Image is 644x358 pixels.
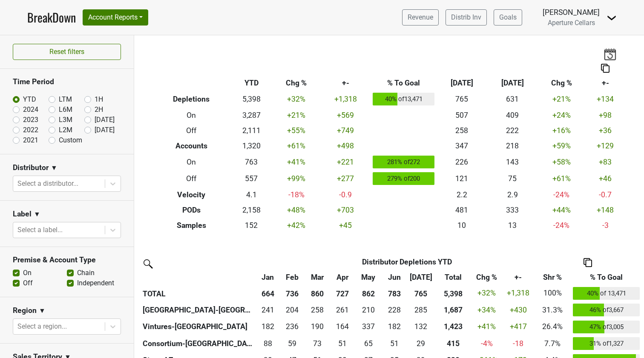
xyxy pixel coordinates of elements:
label: [DATE] [95,115,115,125]
td: +46 [585,170,625,188]
td: +59 % [538,138,585,153]
td: 31.3% [534,301,571,318]
div: 182 [384,321,405,332]
td: 26.4% [534,318,571,335]
td: 88 [256,335,280,352]
td: +703 [320,202,371,218]
td: +61 % [538,170,585,188]
td: +36 [585,123,625,138]
td: 241 [256,301,280,318]
div: 190 [307,321,328,332]
td: 2.9 [487,187,538,202]
td: 5,398 [230,91,273,108]
th: On [153,153,230,170]
div: +430 [505,304,532,315]
td: +45 [320,218,371,233]
label: [DATE] [95,125,115,135]
th: Depletions [153,91,230,108]
div: +417 [505,321,532,332]
td: +61 % [273,138,320,153]
div: 182 [258,321,278,332]
th: Distributor Depletions YTD [280,254,534,270]
label: 1H [95,94,103,105]
td: 481 [437,202,487,218]
th: Vintures-[GEOGRAPHIC_DATA] [141,318,256,335]
label: 2021 [23,135,38,145]
td: 152 [230,218,273,233]
td: 765 [437,91,487,108]
td: +44 % [538,202,585,218]
td: 100% [534,285,571,302]
th: Chg % [273,76,320,91]
td: +58 % [538,153,585,170]
label: Custom [59,135,82,145]
div: 1,423 [437,321,469,332]
label: Off [23,278,33,288]
td: +134 [585,91,625,108]
td: -4 % [471,335,503,352]
label: Independent [77,278,114,288]
td: 236.177 [280,318,305,335]
div: 164 [332,321,353,332]
td: 75 [487,170,538,188]
th: Accounts [153,138,230,153]
td: 261 [330,301,355,318]
td: +277 [320,170,371,188]
th: Off [153,170,230,188]
th: Samples [153,218,230,233]
th: % To Goal [371,76,437,91]
h3: Label [13,210,32,219]
td: 164.009 [330,318,355,335]
img: filter [141,256,154,270]
td: 347 [437,138,487,153]
div: 51 [384,338,405,349]
td: -0.9 [320,187,371,202]
th: 727 [330,285,355,302]
div: 415 [437,338,469,349]
div: 236 [282,321,302,332]
th: Jul: activate to sort column ascending [406,270,435,285]
td: 218 [487,138,538,153]
td: 28.917 [406,335,435,352]
h3: Time Period [13,77,121,86]
div: -18 [505,338,532,349]
th: 1423.475 [435,318,471,335]
th: 736 [280,285,305,302]
td: +749 [320,123,371,138]
img: last_updated_date [604,48,616,60]
td: 631 [487,91,538,108]
td: -18 % [273,187,320,202]
td: 182.254 [256,318,280,335]
span: +32% [477,289,496,297]
th: Feb: activate to sort column ascending [280,270,305,285]
td: 1,320 [230,138,273,153]
div: 65 [356,338,380,349]
label: L6M [59,105,72,115]
td: +24 % [538,108,585,123]
th: 862 [355,285,382,302]
th: 1687.499 [435,301,471,318]
div: 261 [332,304,353,315]
td: 507 [437,108,487,123]
label: 2023 [23,115,38,125]
label: Chain [77,268,95,278]
div: 210 [356,304,380,315]
td: 222 [487,123,538,138]
td: 2.2 [437,187,487,202]
td: 226 [437,153,487,170]
label: YTD [23,94,36,105]
td: +221 [320,153,371,170]
th: 5,398 [435,285,471,302]
img: Copy to clipboard [584,258,592,267]
td: 132.437 [406,318,435,335]
label: L3M [59,115,72,125]
th: TOTAL [141,285,256,302]
th: Shr %: activate to sort column ascending [534,270,571,285]
th: Chg %: activate to sort column ascending [471,270,503,285]
td: 763 [230,153,273,170]
td: 557 [230,170,273,188]
th: Mar: activate to sort column ascending [305,270,330,285]
th: 860 [305,285,330,302]
td: 204.499 [280,301,305,318]
div: 73 [307,338,328,349]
